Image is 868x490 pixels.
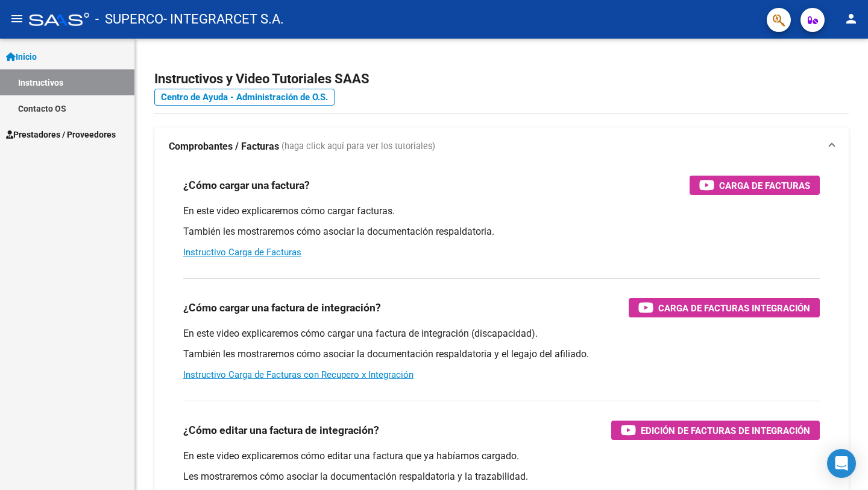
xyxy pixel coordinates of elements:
[154,68,849,91] h2: Instructivos y Video Tutoriales SAAS
[183,205,820,218] p: En este video explicaremos cómo cargar facturas.
[281,140,435,153] span: (haga click aquí para ver los tutoriales)
[690,176,820,195] button: Carga de Facturas
[169,140,279,153] strong: Comprobantes / Facturas
[6,50,37,63] span: Inicio
[95,6,163,33] span: - SUPERCO
[183,327,820,340] p: En este video explicaremos cómo cargar una factura de integración (discapacidad).
[611,421,820,440] button: Edición de Facturas de integración
[183,247,301,258] a: Instructivo Carga de Facturas
[10,11,24,26] mat-icon: menu
[163,6,284,33] span: - INTEGRARCET S.A.
[183,450,820,463] p: En este video explicaremos cómo editar una factura que ya habíamos cargado.
[658,301,810,316] span: Carga de Facturas Integración
[183,369,414,380] a: Instructivo Carga de Facturas con Recupero x Integración
[641,423,810,438] span: Edición de Facturas de integración
[183,422,379,439] h3: ¿Cómo editar una factura de integración?
[629,298,820,317] button: Carga de Facturas Integración
[183,348,820,361] p: También les mostraremos cómo asociar la documentación respaldatoria y el legajo del afiliado.
[183,299,381,316] h3: ¿Cómo cargar una factura de integración?
[154,127,849,166] mat-expansion-panel-header: Comprobantes / Facturas (haga click aquí para ver los tutoriales)
[183,470,820,483] p: Les mostraremos cómo asociar la documentación respaldatoria y la trazabilidad.
[183,225,820,238] p: También les mostraremos cómo asociar la documentación respaldatoria.
[6,128,116,141] span: Prestadores / Proveedores
[719,178,810,193] span: Carga de Facturas
[154,89,335,106] a: Centro de Ayuda - Administración de O.S.
[827,449,856,478] div: Open Intercom Messenger
[183,177,310,194] h3: ¿Cómo cargar una factura?
[844,11,858,26] mat-icon: person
